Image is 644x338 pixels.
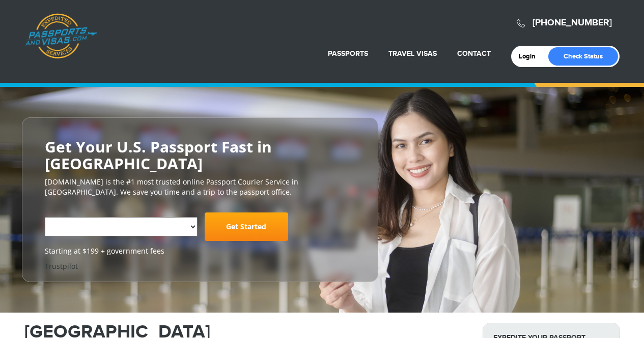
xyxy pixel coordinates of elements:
p: [DOMAIN_NAME] is the #1 most trusted online Passport Courier Service in [GEOGRAPHIC_DATA]. We sav... [45,177,355,197]
a: Check Status [548,47,618,66]
a: Login [519,52,543,60]
a: Travel Visas [388,49,437,58]
a: Get Started [205,212,288,241]
h2: Get Your U.S. Passport Fast in [GEOGRAPHIC_DATA] [45,138,355,172]
span: Starting at $199 + government fees [45,246,355,256]
a: [PHONE_NUMBER] [533,17,612,28]
a: Passports & [DOMAIN_NAME] [25,13,97,59]
a: Contact [457,49,491,58]
a: Passports [328,49,368,58]
a: Trustpilot [45,261,78,271]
